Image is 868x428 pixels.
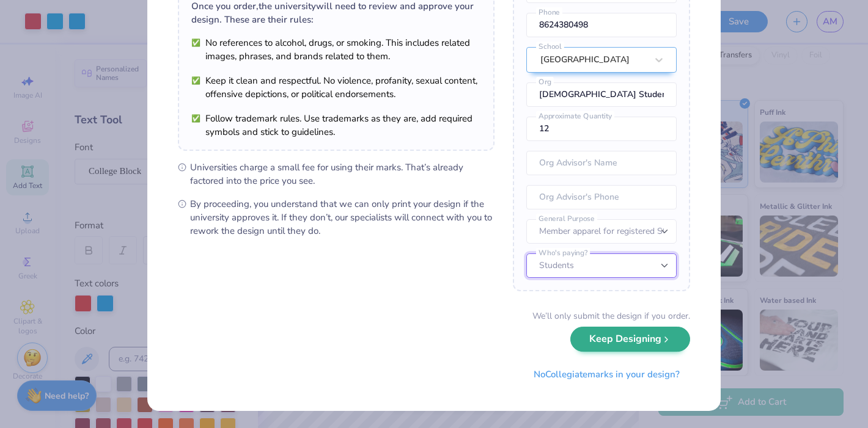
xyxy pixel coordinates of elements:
[526,185,677,209] input: Org Advisor's Phone
[191,112,481,139] li: Follow trademark rules. Use trademarks as they are, add required symbols and stick to guidelines.
[526,117,677,141] input: Approximate Quantity
[526,82,677,107] input: Org
[526,151,677,175] input: Org Advisor's Name
[523,362,690,387] button: NoCollegiatemarks in your design?
[570,327,690,352] button: Keep Designing
[191,36,481,63] li: No references to alcohol, drugs, or smoking. This includes related images, phrases, and brands re...
[532,310,690,322] div: We’ll only submit the design if you order.
[526,13,677,37] input: Phone
[190,197,495,238] span: By proceeding, you understand that we can only print your design if the university approves it. I...
[190,161,495,187] span: Universities charge a small fee for using their marks. That’s already factored into the price you...
[191,74,481,101] li: Keep it clean and respectful. No violence, profanity, sexual content, offensive depictions, or po...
